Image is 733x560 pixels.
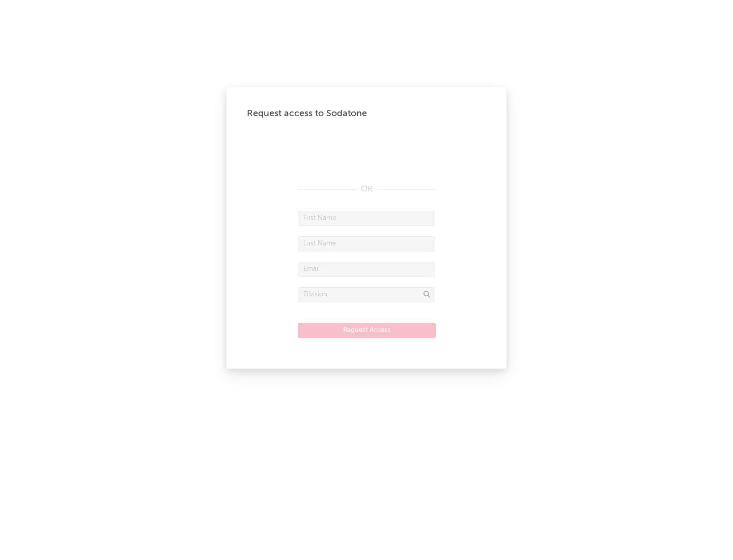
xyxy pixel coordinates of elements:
button: Request Access [298,323,436,338]
input: First Name [298,211,435,226]
div: OR [298,183,435,195]
input: Email [298,262,435,277]
input: Division [298,287,435,302]
input: Last Name [298,236,435,251]
div: Request access to Sodatone [247,107,486,120]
